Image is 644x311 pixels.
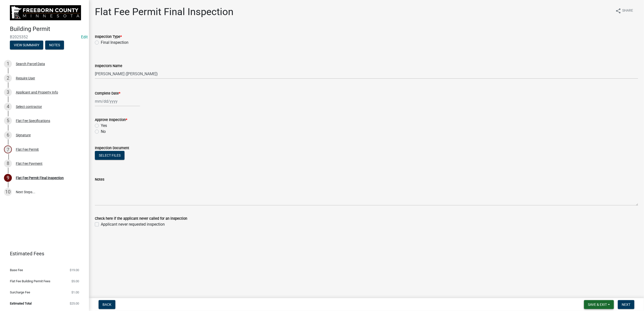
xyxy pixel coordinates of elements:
button: Notes [45,41,64,49]
label: Final Inspection [101,40,128,46]
div: 5 [4,117,12,125]
label: Inspection Type [95,35,122,39]
div: Flat Fee Payment [16,162,42,165]
div: 7 [4,145,12,153]
h1: Flat Fee Permit Final Inspection [95,6,233,18]
button: View Summary [10,41,43,49]
div: Signature [16,133,31,137]
wm-modal-confirm: Notes [45,43,64,47]
button: Select files [95,151,125,160]
div: 1 [4,60,12,68]
label: Yes [101,123,107,129]
div: Flat Fee Specifications [16,119,50,122]
label: Notes [95,178,104,181]
div: Search Parcel Data [16,62,45,66]
button: shareShare [611,6,637,16]
div: 10 [4,188,12,196]
span: Back [103,303,111,307]
span: $25.00 [70,302,79,305]
label: Check here if the applicant never called for an inspection [95,217,187,220]
span: Next [622,303,630,307]
span: Estimated Total [10,302,32,305]
i: share [615,8,621,14]
button: Next [618,300,634,309]
h4: Building Permit [10,25,85,33]
span: Share [622,8,633,14]
div: 2 [4,74,12,82]
label: Inspection Document [95,146,129,150]
span: Base Fee [10,268,23,272]
button: Save & Exit [584,300,614,309]
label: Complete Date [95,92,120,95]
input: mm/dd/yyyy [95,96,140,106]
div: 3 [4,88,12,96]
div: Select contractor [16,105,42,108]
img: Freeborn County, Minnesota [10,5,81,20]
span: $19.00 [70,268,79,272]
label: Approve Inspection [95,118,127,122]
span: $5.00 [71,280,79,283]
span: Flat Fee Building Permit Fees [10,280,50,283]
div: Require User [16,76,35,80]
label: Applicant never requested inspection [101,221,165,227]
label: No [101,129,106,135]
div: 4 [4,103,12,111]
button: Back [99,300,115,309]
a: Edit [81,35,88,39]
label: Inspectors Name [95,64,122,68]
div: Flat Fee Permit Final Inspection [16,176,64,180]
span: B2025352 [10,35,79,39]
div: 8 [4,160,12,167]
span: Surcharge Fee [10,291,30,294]
wm-modal-confirm: Summary [10,43,43,47]
a: Estimated Fees [4,249,81,259]
div: Applicant and Property Info [16,91,58,94]
div: 9 [4,174,12,182]
wm-modal-confirm: Edit Application Number [81,35,88,39]
div: 6 [4,131,12,139]
span: Save & Exit [588,303,607,307]
div: Flat Fee Permit [16,148,39,151]
span: $1.00 [71,291,79,294]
